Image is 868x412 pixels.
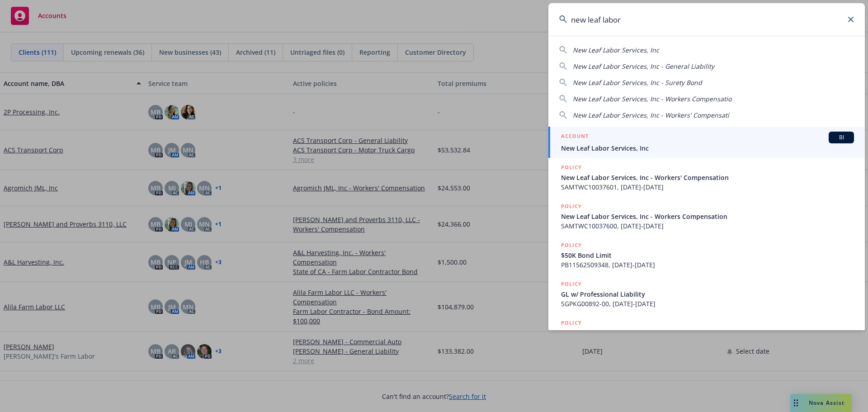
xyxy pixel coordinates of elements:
[561,163,582,172] h5: POLICY
[548,158,865,197] a: POLICYNew Leaf Labor Services, Inc - Workers' CompensationSAMTWC10037601, [DATE]-[DATE]
[561,318,582,327] h5: POLICY
[573,62,714,71] span: New Leaf Labor Services, Inc - General Liability
[832,133,850,142] span: BI
[548,236,865,275] a: POLICY$50K Bond LimitPB11562509348, [DATE]-[DATE]
[561,182,854,192] span: SAMTWC10037601, [DATE]-[DATE]
[561,132,589,142] h5: ACCOUNT
[561,173,854,182] span: New Leaf Labor Services, Inc - Workers' Compensation
[573,111,729,119] span: New Leaf Labor Services, Inc - Workers' Compensati
[561,299,854,308] span: SGPKG00892-00, [DATE]-[DATE]
[561,221,854,231] span: SAMTWC10037600, [DATE]-[DATE]
[561,202,582,211] h5: POLICY
[548,3,865,36] input: Search...
[573,78,702,87] span: New Leaf Labor Services, Inc - Surety Bond
[548,275,865,313] a: POLICYGL w/ Professional LiabilitySGPKG00892-00, [DATE]-[DATE]
[573,46,659,54] span: New Leaf Labor Services, Inc
[561,328,854,338] span: New Leaf Labor Services, Inc - General Liability
[561,212,854,221] span: New Leaf Labor Services, Inc - Workers Compensation
[561,143,854,153] span: New Leaf Labor Services, Inc
[573,95,731,103] span: New Leaf Labor Services, Inc - Workers Compensatio
[561,289,854,299] span: GL w/ Professional Liability
[548,127,865,158] a: ACCOUNTBINew Leaf Labor Services, Inc
[561,279,582,289] h5: POLICY
[548,197,865,236] a: POLICYNew Leaf Labor Services, Inc - Workers CompensationSAMTWC10037600, [DATE]-[DATE]
[561,251,854,260] span: $50K Bond Limit
[548,313,865,352] a: POLICYNew Leaf Labor Services, Inc - General Liability
[561,241,582,250] h5: POLICY
[561,260,854,270] span: PB11562509348, [DATE]-[DATE]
